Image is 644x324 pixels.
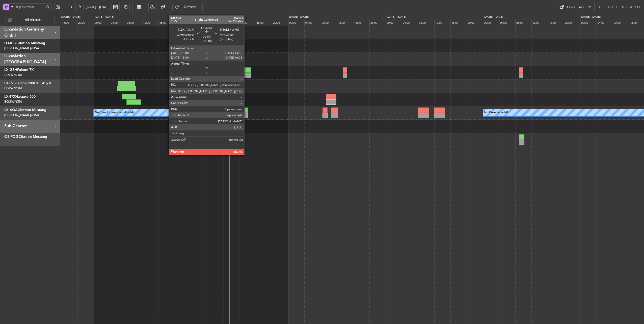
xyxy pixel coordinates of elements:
a: LX-TROLegacy 650 [4,95,36,98]
span: LX-INB [4,82,16,85]
div: 08:00 [418,20,434,26]
span: All Aircraft [13,18,53,22]
span: [DATE] - [DATE] [86,5,110,9]
div: 20:00 [564,20,580,26]
div: 04:00 [110,20,126,26]
div: No Crew Sabadell [484,109,508,117]
a: LX-GBHFalcon 7X [4,68,34,72]
div: [DATE] - [DATE] [484,15,503,19]
div: [DATE] - [DATE] [387,15,406,19]
a: D-IJHOCitation Mustang [4,41,45,45]
div: 12:00 [239,20,256,26]
div: Quick Links [567,5,584,10]
div: 12:00 [531,20,548,26]
span: OE-FOG [4,135,18,139]
div: 20:00 [467,20,483,26]
a: LX-INBFalcon 900EX EASy II [4,82,51,85]
div: 04:00 [597,20,613,26]
span: Refresh [180,5,201,9]
span: LX-AOA [4,108,18,112]
div: 00:00 [386,20,402,26]
div: [DATE] - [DATE] [289,15,309,19]
span: D-IJHO [4,41,16,45]
span: LX-TRO [4,95,17,98]
div: [DATE] - [DATE] [95,15,114,19]
div: 16:00 [61,20,77,26]
div: 08:00 [613,20,629,26]
div: 16:00 [353,20,369,26]
div: 12:00 [337,20,353,26]
div: 20:00 [369,20,386,26]
span: LX-GBH [4,68,17,72]
a: EGGW/LTN [4,99,22,104]
a: OE-FOGCitation Mustang [4,135,47,139]
input: Trip Number [16,3,44,11]
div: 20:00 [272,20,288,26]
a: EDLW/DTM [4,73,22,77]
div: 16:00 [158,20,175,26]
div: 12:00 [142,20,158,26]
div: 08:00 [223,20,239,26]
button: All Aircraft [6,16,55,24]
div: 08:00 [515,20,531,26]
div: 16:00 [548,20,564,26]
div: 16:00 [256,20,272,26]
div: 16:00 [450,20,467,26]
button: Refresh [172,3,203,11]
a: [PERSON_NAME]/QSA [4,46,39,50]
a: [PERSON_NAME]/QSA [4,113,39,117]
div: 04:00 [499,20,515,26]
a: LX-AOACitation Mustang [4,108,46,112]
div: 00:00 [94,20,110,26]
div: 08:00 [321,20,337,26]
div: 04:00 [304,20,320,26]
div: [DATE] - [DATE] [61,15,80,19]
div: 00:00 [483,20,499,26]
div: No Crew Luxembourg (Findel) [95,109,134,117]
div: 04:00 [207,20,223,26]
div: 00:00 [288,20,304,26]
div: 04:00 [402,20,418,26]
div: 08:00 [126,20,142,26]
div: 20:00 [175,20,191,26]
div: [DATE] - [DATE] [581,15,601,19]
button: Quick Links [557,3,595,11]
div: [DATE] - [DATE] [192,15,211,19]
a: EDLW/DTM [4,86,22,91]
div: 00:00 [580,20,596,26]
div: 00:00 [191,20,207,26]
div: 12:00 [434,20,450,26]
div: 20:00 [77,20,93,26]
